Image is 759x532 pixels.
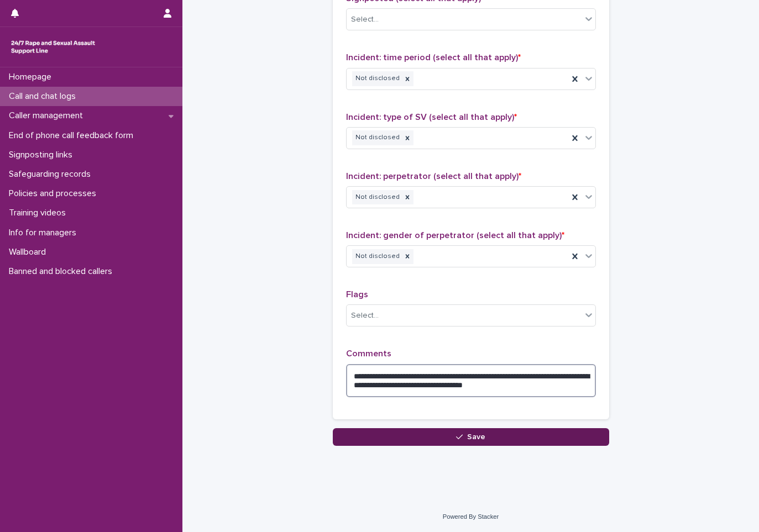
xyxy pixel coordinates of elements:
div: Select... [351,310,379,322]
div: Not disclosed [352,71,401,86]
a: Powered By Stacker [443,513,499,520]
p: End of phone call feedback form [4,130,142,141]
div: Select... [351,14,379,25]
p: Wallboard [4,247,55,257]
span: Incident: type of SV (select all that apply) [346,113,517,122]
span: Comments [346,349,391,358]
div: Not disclosed [352,190,401,205]
span: Save [467,433,485,441]
p: Signposting links [4,150,81,160]
div: Not disclosed [352,249,401,264]
span: Flags [346,290,368,299]
p: Policies and processes [4,188,105,199]
div: Not disclosed [352,130,401,145]
span: Incident: gender of perpetrator (select all that apply) [346,231,564,240]
span: Incident: time period (select all that apply) [346,53,521,62]
span: Incident: perpetrator (select all that apply) [346,172,521,181]
p: Training videos [4,208,75,218]
p: Info for managers [4,228,85,238]
p: Homepage [4,72,60,82]
p: Call and chat logs [4,91,85,102]
p: Safeguarding records [4,169,100,180]
button: Save [333,428,609,446]
p: Banned and blocked callers [4,266,121,277]
img: rhQMoQhaT3yELyF149Cw [9,36,97,58]
p: Caller management [4,110,92,121]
